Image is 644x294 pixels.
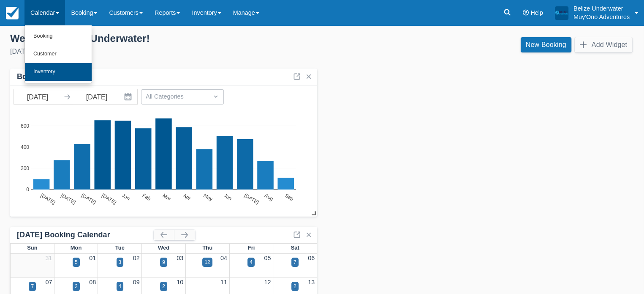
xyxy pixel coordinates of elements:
[89,279,96,286] a: 08
[293,283,296,290] div: 2
[162,283,165,290] div: 2
[46,255,52,261] a: 31
[264,255,271,261] a: 05
[10,47,315,57] div: [DATE]
[89,255,96,261] a: 01
[573,4,630,13] p: Belize Underwater
[555,6,568,19] img: A19
[71,245,82,251] span: Mon
[248,245,255,251] span: Fri
[46,279,52,286] a: 07
[308,255,315,261] a: 06
[158,245,169,251] span: Wed
[220,255,227,261] a: 04
[133,279,140,286] a: 09
[119,258,122,266] div: 3
[530,9,543,16] span: Help
[27,245,37,251] span: Sun
[120,89,137,104] button: Interact with the calendar and add the check-in date for your trip.
[133,255,140,261] a: 02
[264,279,271,286] a: 12
[308,279,315,286] a: 13
[10,32,315,45] div: Welcome , Belize Underwater !
[162,258,165,266] div: 9
[119,283,122,290] div: 4
[17,72,88,82] div: Bookings by Month
[31,283,34,290] div: 7
[204,258,210,266] div: 12
[291,245,299,251] span: Sat
[523,10,529,16] i: Help
[25,45,92,63] a: Customer
[177,279,183,286] a: 10
[220,279,227,286] a: 11
[521,37,571,52] a: New Booking
[25,27,92,45] a: Booking
[75,283,78,290] div: 2
[75,258,78,266] div: 5
[17,230,154,240] div: [DATE] Booking Calendar
[24,25,92,83] ul: Calendar
[573,13,630,21] p: Muy'Ono Adventures
[25,63,92,81] a: Inventory
[575,37,632,52] button: Add Widget
[115,245,125,251] span: Tue
[73,89,120,104] input: End Date
[14,89,61,104] input: Start Date
[293,258,296,266] div: 7
[177,255,183,261] a: 03
[250,258,253,266] div: 4
[6,7,19,19] img: checkfront-main-nav-mini-logo.png
[212,92,220,101] span: Dropdown icon
[202,245,212,251] span: Thu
